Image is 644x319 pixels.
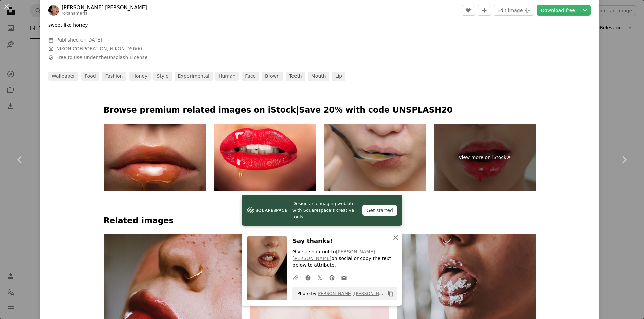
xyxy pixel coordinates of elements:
[324,124,426,192] img: Cropped Image Of Woman Having Soup With Spoon
[48,22,88,29] p: sweet like honey
[107,55,147,60] a: Unsplash License
[86,37,102,43] time: March 24, 2021 at 6:25:52 PM GMT+1
[104,124,206,192] img: Cropped Lips Of Woman With Honey
[537,5,579,16] a: Download free
[81,72,99,81] a: food
[215,72,239,81] a: human
[62,11,88,16] a: roxanamaria
[262,72,283,81] a: brown
[56,54,148,61] span: Free to use under the
[102,72,126,81] a: fashion
[316,291,390,296] a: [PERSON_NAME] [PERSON_NAME]
[385,288,396,299] button: Copy to clipboard
[56,37,102,43] span: Published on
[314,271,326,284] a: Share on Twitter
[362,205,397,216] div: Get started
[241,72,259,81] a: face
[129,72,151,81] a: honey
[462,5,475,16] button: Like
[292,236,397,246] h3: Say thanks!
[292,200,357,220] span: Design an engaging website with Squarespace’s creative tools.
[326,271,338,284] a: Share on Pinterest
[104,216,536,226] h4: Related images
[175,72,213,81] a: experimental
[604,128,644,192] a: Next
[62,4,147,11] a: [PERSON_NAME] [PERSON_NAME]
[332,72,346,81] a: lip
[286,72,305,81] a: teeth
[294,288,385,299] span: Photo by on
[338,271,350,284] a: Share over email
[214,124,316,192] img: sensual lips with honey closeup
[478,5,491,16] button: Add to Collection
[48,5,59,16] img: Go to Roxana Maria's profile
[247,205,287,215] img: file-1606177908946-d1eed1cbe4f5image
[434,124,536,192] a: View more on iStock↗
[241,195,402,226] a: Design an engaging website with Squarespace’s creative tools.Get started
[56,46,142,52] button: NIKON CORPORATION, NIKON D5600
[292,249,397,269] p: Give a shoutout to on social or copy the text below to attribute.
[302,271,314,284] a: Share on Facebook
[153,72,172,81] a: style
[104,105,536,116] p: Browse premium related images on iStock | Save 20% with code UNSPLASH20
[494,5,534,16] button: Edit image
[48,72,78,81] a: wallpaper
[308,72,329,81] a: mouth
[292,249,375,261] a: [PERSON_NAME] [PERSON_NAME]
[579,5,591,16] button: Choose download size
